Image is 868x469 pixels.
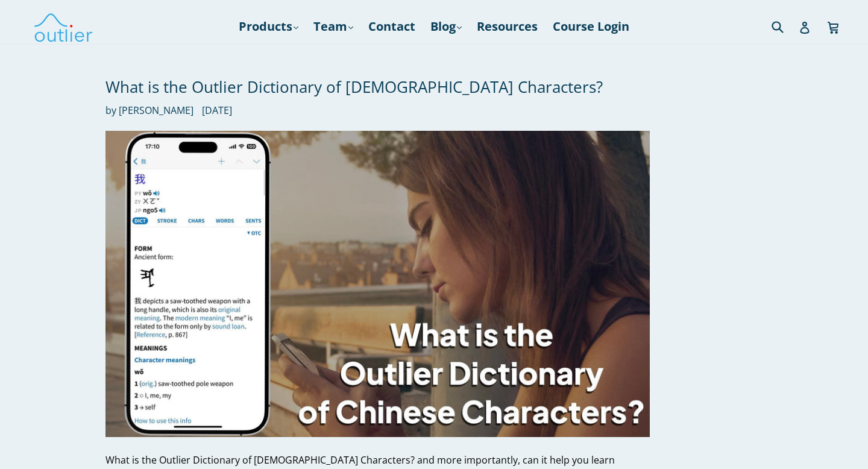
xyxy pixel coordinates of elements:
a: Course Login [547,16,635,37]
a: Team [307,16,359,37]
input: Search [769,14,802,39]
img: What is the Outlier Dictionary of Chinese Characters? [105,131,650,437]
a: Contact [362,16,421,37]
time: [DATE] [202,104,232,117]
img: Outlier Linguistics [33,9,93,44]
a: Resources [471,16,544,37]
a: Blog [424,16,468,37]
a: Products [233,16,304,37]
span: by [PERSON_NAME] [105,103,193,118]
a: What is the Outlier Dictionary of [DEMOGRAPHIC_DATA] Characters? [105,76,603,98]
